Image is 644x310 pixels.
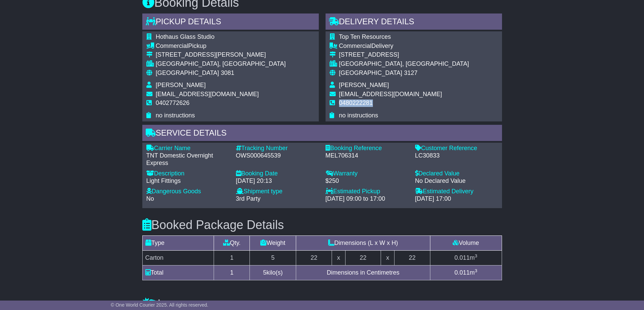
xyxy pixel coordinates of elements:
[263,269,266,276] span: 5
[332,251,345,265] td: x
[296,265,430,280] td: Dimensions in Centimetres
[156,91,259,97] span: [EMAIL_ADDRESS][DOMAIN_NAME]
[339,51,469,59] div: [STREET_ADDRESS]
[236,145,319,152] div: Tracking Number
[250,265,296,280] td: kilo(s)
[236,170,319,177] div: Booking Date
[339,43,469,50] div: Delivery
[296,236,430,251] td: Dimensions (L x W x H)
[146,188,229,195] div: Dangerous Goods
[326,177,408,185] div: $250
[156,51,286,59] div: [STREET_ADDRESS][PERSON_NAME]
[146,145,229,152] div: Carrier Name
[415,145,498,152] div: Customer Reference
[146,177,229,185] div: Light Fittings
[339,100,373,106] span: 0480222281
[142,125,502,143] div: Service Details
[415,152,498,160] div: LC30833
[156,100,190,106] span: 0402772626
[430,236,502,251] td: Volume
[345,251,381,265] td: 22
[339,43,372,49] span: Commercial
[236,195,261,202] span: 3rd Party
[156,43,188,49] span: Commercial
[326,13,502,32] div: Delivery Details
[339,69,402,76] span: [GEOGRAPHIC_DATA]
[156,33,215,40] span: Hothaus Glass Studio
[404,69,418,76] span: 3127
[475,268,477,273] sup: 3
[142,218,502,232] h3: Booked Package Details
[236,152,319,160] div: OWS000645539
[296,251,332,265] td: 22
[250,236,296,251] td: Weight
[156,69,219,76] span: [GEOGRAPHIC_DATA]
[454,269,470,276] span: 0.011
[326,152,408,160] div: MEL706314
[221,69,234,76] span: 3081
[339,82,389,88] span: [PERSON_NAME]
[146,152,229,167] div: TNT Domestic Overnight Express
[156,43,286,50] div: Pickup
[250,251,296,265] td: 5
[111,302,209,308] span: © One World Courier 2025. All rights reserved.
[326,170,408,177] div: Warranty
[339,60,469,68] div: [GEOGRAPHIC_DATA], [GEOGRAPHIC_DATA]
[214,236,250,251] td: Qty.
[415,195,498,203] div: [DATE] 17:00
[156,112,195,119] span: no instructions
[236,177,319,185] div: [DATE] 20:13
[454,254,470,261] span: 0.011
[142,251,214,265] td: Carton
[415,170,498,177] div: Declared Value
[236,188,319,195] div: Shipment type
[156,60,286,68] div: [GEOGRAPHIC_DATA], [GEOGRAPHIC_DATA]
[156,82,206,88] span: [PERSON_NAME]
[214,251,250,265] td: 1
[430,265,502,280] td: m
[146,170,229,177] div: Description
[415,188,498,195] div: Estimated Delivery
[339,112,378,119] span: no instructions
[142,236,214,251] td: Type
[142,265,214,280] td: Total
[214,265,250,280] td: 1
[146,195,154,202] span: No
[326,195,408,203] div: [DATE] 09:00 to 17:00
[430,251,502,265] td: m
[326,145,408,152] div: Booking Reference
[142,13,319,32] div: Pickup Details
[415,177,498,185] div: No Declared Value
[339,33,391,40] span: Top Ten Resources
[326,188,408,195] div: Estimated Pickup
[381,251,394,265] td: x
[339,91,442,97] span: [EMAIL_ADDRESS][DOMAIN_NAME]
[475,253,477,258] sup: 3
[394,251,430,265] td: 22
